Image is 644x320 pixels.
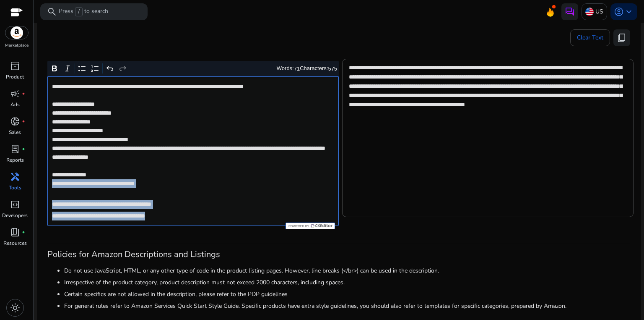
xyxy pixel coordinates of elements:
[288,224,309,228] span: Powered by
[10,199,20,210] span: code_blocks
[328,66,337,72] label: 575
[64,266,630,275] li: Do not use JavaScript, HTML, or any other type of code in the product listing pages. However, lin...
[47,76,339,226] div: Rich Text Editor. Editing area: main. Press Alt+0 for help.
[277,63,337,74] div: Words: Characters:
[595,4,603,19] p: US
[22,120,25,123] span: fiber_manual_record
[64,290,630,299] li: Certain specifics are not allowed in the description, please refer to the PDP guidelines
[64,278,630,287] li: Irrespective of the product category, product description must not exceed 2000 characters, includ...
[614,7,624,17] span: account_circle
[577,29,603,46] span: Clear Text
[75,7,83,16] span: /
[6,73,24,81] p: Product
[10,101,20,108] p: Ads
[9,184,21,191] p: Tools
[294,66,300,72] label: 71
[3,239,27,247] p: Resources
[22,231,25,234] span: fiber_manual_record
[10,61,20,71] span: inventory_2
[47,7,57,17] span: search
[613,29,630,46] button: content_copy
[5,26,28,39] img: amazon.svg
[22,92,25,95] span: fiber_manual_record
[5,42,29,49] p: Marketplace
[47,61,339,77] div: Editor toolbar
[10,227,20,237] span: book_4
[9,129,21,136] p: Sales
[617,33,627,43] span: content_copy
[570,29,610,46] button: Clear Text
[10,144,20,154] span: lab_profile
[59,7,108,16] p: Press to search
[10,116,20,126] span: donut_small
[64,302,630,310] li: For general rules refer to Amazon Services Quick Start Style Guide. Specific products have extra ...
[624,7,634,17] span: keyboard_arrow_down
[2,212,28,219] p: Developers
[10,172,20,182] span: handyman
[10,303,20,313] span: light_mode
[22,147,25,151] span: fiber_manual_record
[585,8,594,16] img: us.svg
[10,89,20,99] span: campaign
[47,249,630,260] h3: Policies for Amazon Descriptions and Listings
[6,156,24,164] p: Reports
